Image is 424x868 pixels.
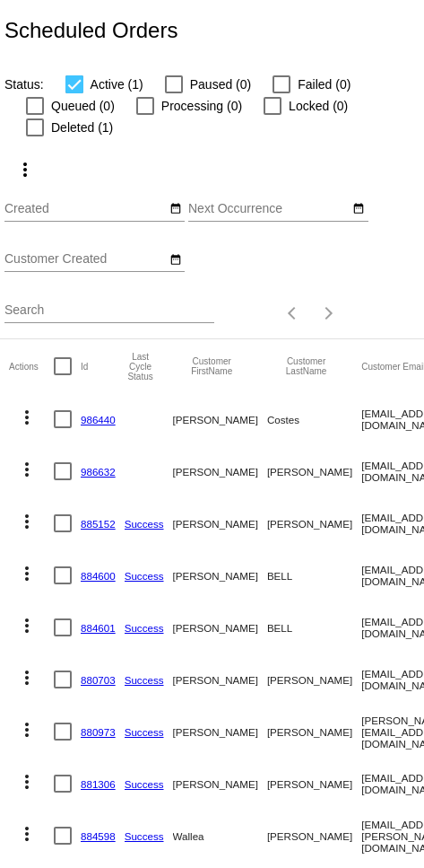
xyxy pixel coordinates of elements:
[16,771,38,793] mat-icon: more_vert
[81,414,116,425] a: 986440
[173,601,267,653] mat-cell: [PERSON_NAME]
[16,511,38,532] mat-icon: more_vert
[267,393,361,445] mat-cell: Costes
[173,445,267,497] mat-cell: [PERSON_NAME]
[173,497,267,549] mat-cell: [PERSON_NAME]
[125,622,164,634] a: Success
[267,810,361,862] mat-cell: [PERSON_NAME]
[267,601,361,653] mat-cell: BELL
[16,615,38,636] mat-icon: more_vert
[173,393,267,445] mat-cell: [PERSON_NAME]
[4,252,166,267] input: Customer Created
[125,778,164,790] a: Success
[352,202,365,216] mat-icon: date_range
[173,706,267,758] mat-cell: [PERSON_NAME]
[173,356,251,376] button: Change sorting for CustomerFirstName
[9,339,54,393] mat-header-cell: Actions
[51,117,113,138] span: Deleted (1)
[173,653,267,706] mat-cell: [PERSON_NAME]
[16,407,38,428] mat-icon: more_vert
[4,77,44,92] span: Status:
[188,202,350,216] input: Next Occurrence
[169,202,182,216] mat-icon: date_range
[81,361,88,372] button: Change sorting for Id
[16,459,38,480] mat-icon: more_vert
[125,352,157,381] button: Change sorting for LastProcessingCycleId
[125,674,164,686] a: Success
[267,445,361,497] mat-cell: [PERSON_NAME]
[267,497,361,549] mat-cell: [PERSON_NAME]
[173,549,267,601] mat-cell: [PERSON_NAME]
[81,674,116,686] a: 880703
[311,295,347,331] button: Next page
[81,778,116,790] a: 881306
[267,706,361,758] mat-cell: [PERSON_NAME]
[14,159,36,180] mat-icon: more_vert
[289,95,348,117] span: Locked (0)
[4,18,177,43] h2: Scheduled Orders
[16,667,38,688] mat-icon: more_vert
[190,74,251,95] span: Paused (0)
[125,830,164,842] a: Success
[267,653,361,706] mat-cell: [PERSON_NAME]
[81,622,116,634] a: 884601
[267,356,345,376] button: Change sorting for CustomerLastName
[81,570,116,582] a: 884600
[16,719,38,741] mat-icon: more_vert
[4,303,214,318] input: Search
[173,758,267,810] mat-cell: [PERSON_NAME]
[161,95,242,117] span: Processing (0)
[81,466,116,478] a: 986632
[51,95,115,117] span: Queued (0)
[4,202,166,216] input: Created
[125,570,164,582] a: Success
[267,758,361,810] mat-cell: [PERSON_NAME]
[81,830,116,842] a: 884598
[16,563,38,584] mat-icon: more_vert
[298,74,350,95] span: Failed (0)
[125,726,164,738] a: Success
[81,726,116,738] a: 880973
[275,295,311,331] button: Previous page
[267,549,361,601] mat-cell: BELL
[125,518,164,530] a: Success
[91,74,143,95] span: Active (1)
[173,810,267,862] mat-cell: Wallea
[16,823,38,845] mat-icon: more_vert
[169,253,182,267] mat-icon: date_range
[81,518,116,530] a: 885152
